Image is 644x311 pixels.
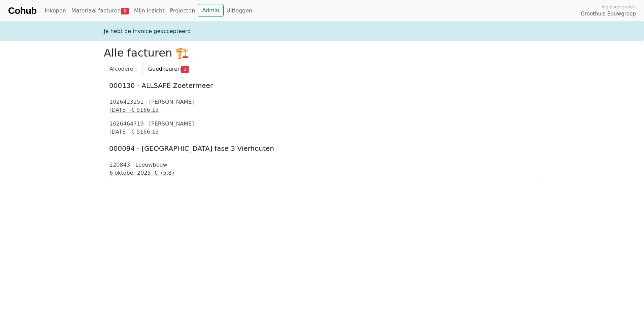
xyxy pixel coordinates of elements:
[109,128,535,136] div: [DATE] -
[109,66,137,72] span: Afcoderen
[109,106,535,114] div: [DATE] -
[155,170,175,176] span: € 75.87
[100,27,544,35] div: Je hebt de invoice geaccepteerd
[181,66,189,73] span: 3
[109,120,535,128] div: 1026464719 - [PERSON_NAME]
[198,4,224,17] a: Admin
[109,161,535,169] div: 220843 - Leeuwbouw
[131,129,159,135] span: € 5166.13
[167,4,198,18] a: Projecten
[602,4,636,10] span: Ingelogd onder:
[148,66,181,72] span: Goedkeuren
[131,4,167,18] a: Mijn inzicht
[109,98,535,106] div: 1026423251 - [PERSON_NAME]
[142,62,194,76] a: Goedkeuren3
[104,62,142,76] a: Afcoderen
[581,10,636,18] span: Groothuis Bouwgroep
[8,3,36,19] a: Cohub
[69,4,131,18] a: Materiaal facturen3
[109,144,535,152] h5: 000094 - [GEOGRAPHIC_DATA] fase 3 Vierhouten
[109,169,535,177] div: 6 oktober 2025 -
[109,81,535,90] h5: 000130 - ALLSAFE Zoetermeer
[121,8,129,14] span: 3
[109,161,535,177] a: 220843 - Leeuwbouw6 oktober 2025 -€ 75.87
[131,107,159,113] span: € 5166.13
[224,4,255,18] a: Uitloggen
[109,98,535,114] a: 1026423251 - [PERSON_NAME][DATE] -€ 5166.13
[42,4,68,18] a: Inkopen
[104,46,540,59] h2: Alle facturen 🏗️
[109,120,535,136] a: 1026464719 - [PERSON_NAME][DATE] -€ 5166.13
